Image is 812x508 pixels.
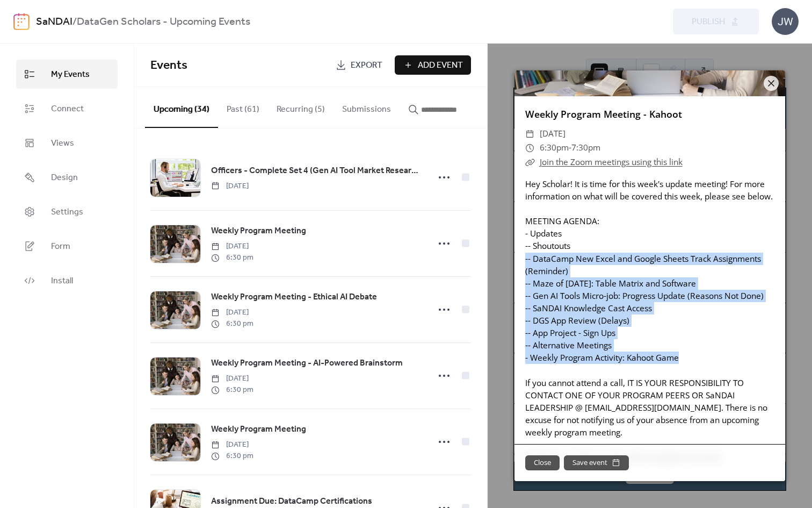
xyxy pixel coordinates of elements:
span: Design [51,171,78,184]
a: Form [16,232,118,261]
span: Views [51,137,74,150]
b: DataGen Scholars - Upcoming Events [77,12,250,32]
div: ​ [525,155,535,169]
a: Weekly Program Meeting - AI-Powered Brainstorm [211,356,403,370]
span: 6:30 pm [211,252,253,263]
span: Weekly Program Meeting [211,225,306,238]
a: Export [328,55,390,75]
button: Close [525,455,560,470]
span: 6:30 pm [211,450,253,462]
a: Connect [16,94,118,123]
a: Weekly Program Meeting - Kahoot [525,108,682,120]
div: ​ [525,141,535,155]
span: Form [51,240,70,253]
button: Submissions [334,87,400,127]
a: SaNDAI [36,12,73,32]
div: JW [772,8,799,35]
a: My Events [16,60,118,89]
a: Settings [16,197,118,226]
div: Hey Scholar! It is time for this week's update meeting! For more information on what will be cove... [514,178,785,464]
span: 6:30pm [540,142,569,153]
span: 7:30pm [571,142,600,153]
span: Weekly Program Meeting - Ethical AI Debate [211,291,377,304]
span: [DATE] [211,241,253,252]
span: Officers - Complete Set 4 (Gen AI Tool Market Research Micro-job) [211,164,423,177]
a: Weekly Program Meeting - Ethical AI Debate [211,290,377,304]
span: 6:30 pm [211,384,253,396]
a: Officers - Complete Set 4 (Gen AI Tool Market Research Micro-job) [211,164,423,178]
span: Weekly Program Meeting - AI-Powered Brainstorm [211,357,403,370]
span: Assignment Due: DataCamp Certifications [211,495,372,508]
a: Weekly Program Meeting [211,224,306,238]
span: - [569,142,571,153]
button: Add Event [395,55,471,75]
span: Install [51,275,73,288]
span: Export [351,59,382,72]
button: Save event [564,455,629,470]
a: Views [16,128,118,158]
button: Past (61) [218,87,268,127]
span: [DATE] [540,127,565,141]
span: Add Event [418,59,463,72]
span: My Events [51,68,90,81]
span: [DATE] [211,307,253,318]
span: [DATE] [211,373,253,384]
span: Settings [51,206,83,219]
div: ​ [525,127,535,141]
a: Join the Zoom meetings using this link [540,156,683,168]
span: [DATE] [211,181,249,192]
button: Recurring (5) [268,87,334,127]
span: Events [150,54,187,77]
span: 6:30 pm [211,318,253,330]
button: Upcoming (34) [145,87,218,128]
a: Weekly Program Meeting [211,423,306,437]
img: logo [13,13,30,30]
b: / [73,12,77,32]
span: Weekly Program Meeting [211,423,306,436]
span: Connect [51,103,84,116]
span: [DATE] [211,439,253,450]
a: Install [16,266,118,295]
a: Design [16,163,118,192]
